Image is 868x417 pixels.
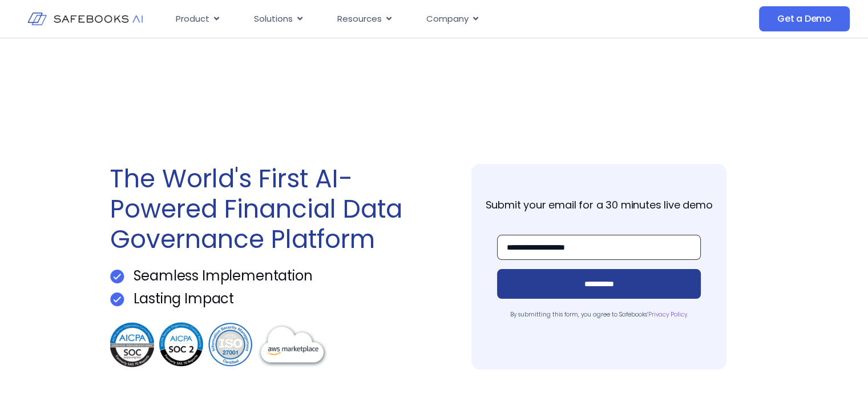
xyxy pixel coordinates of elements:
span: Get a Demo [777,13,831,25]
p: Lasting Impact [134,292,234,306]
a: Privacy Policy [648,310,687,319]
span: Solutions [254,13,293,26]
span: Company [426,13,469,26]
span: Resources [337,13,382,26]
img: Get a Demo 1 [110,270,124,283]
a: Get a Demo [759,6,850,31]
img: Get a Demo 1 [110,292,124,306]
h1: The World's First AI-Powered Financial Data Governance Platform [110,164,429,254]
nav: Menu [167,8,660,30]
div: Menu Toggle [167,8,660,30]
strong: Submit your email for a 30 minutes live demo [485,198,712,212]
img: Get a Demo 3 [110,320,330,370]
p: Seamless Implementation [134,269,313,283]
span: Product [176,13,209,26]
p: By submitting this form, you agree to Safebooks’ . [497,310,701,319]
